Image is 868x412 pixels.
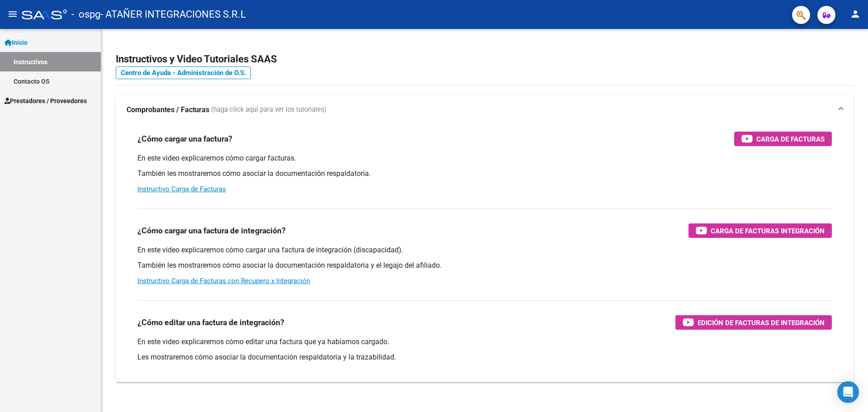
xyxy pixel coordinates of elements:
[137,316,284,329] h3: ¿Cómo editar una factura de integración?
[137,185,226,193] a: Instructivo Carga de Facturas
[675,315,832,330] button: Edición de Facturas de integración
[100,5,246,24] span: - ATAÑER INTEGRACIONES S.R.L
[711,225,825,237] span: Carga de Facturas Integración
[116,51,854,68] h2: Instructivos y Video Tutoriales SAAS
[127,105,209,115] strong: Comprobantes / Facturas
[850,9,861,19] mat-icon: person
[756,133,825,145] span: Carga de Facturas
[137,245,832,255] p: En este video explicaremos cómo cargar una factura de integración (discapacidad).
[137,337,832,347] p: En este video explicaremos cómo editar una factura que ya habíamos cargado.
[734,132,832,146] button: Carga de Facturas
[116,95,854,124] mat-expansion-panel-header: Comprobantes / Facturas (haga click aquí para ver los tutoriales)
[137,153,832,163] p: En este video explicaremos cómo cargar facturas.
[137,352,832,362] p: Les mostraremos cómo asociar la documentación respaldatoria y la trazabilidad.
[5,96,87,106] span: Prestadores / Proveedores
[116,66,251,79] a: Centro de Ayuda - Administración de O.S.
[137,224,286,237] h3: ¿Cómo cargar una factura de integración?
[5,38,28,47] span: Inicio
[698,317,825,328] span: Edición de Facturas de integración
[689,223,832,238] button: Carga de Facturas Integración
[71,5,100,24] span: - ospg
[211,105,326,115] span: (haga click aquí para ver los tutoriales)
[116,124,854,382] div: Comprobantes / Facturas (haga click aquí para ver los tutoriales)
[137,133,232,145] h3: ¿Cómo cargar una factura?
[7,9,18,19] mat-icon: menu
[137,260,832,270] p: También les mostraremos cómo asociar la documentación respaldatoria y el legajo del afiliado.
[137,169,832,179] p: También les mostraremos cómo asociar la documentación respaldatoria.
[137,277,310,285] a: Instructivo Carga de Facturas con Recupero x Integración
[837,381,859,403] div: Open Intercom Messenger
